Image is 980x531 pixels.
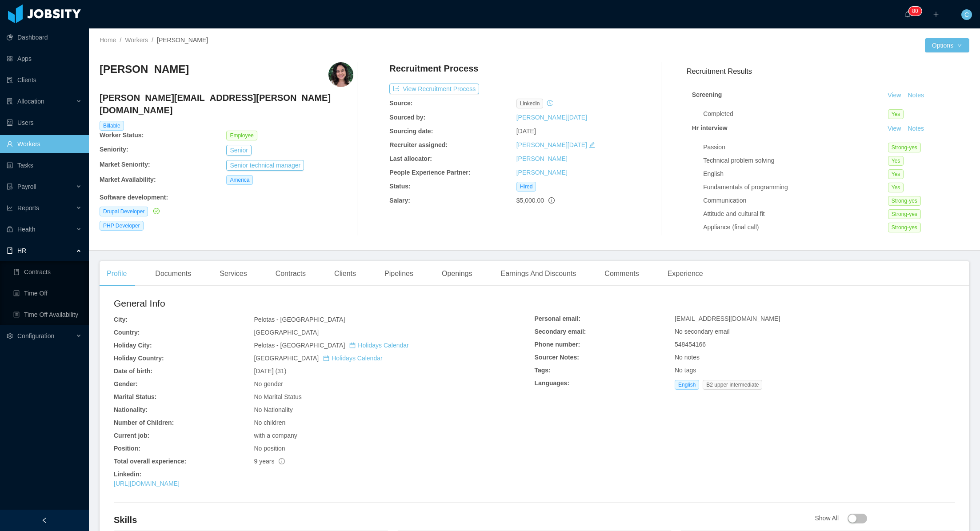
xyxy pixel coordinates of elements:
[114,406,148,413] b: Nationality:
[389,84,479,94] button: icon: exportView Recruitment Process
[516,114,587,121] a: [PERSON_NAME][DATE]
[904,90,928,101] button: Notes
[279,458,285,464] span: info-circle
[888,143,921,152] span: Strong-yes
[323,355,329,361] i: icon: calendar
[100,207,148,216] span: Drupal Developer
[153,208,160,214] i: icon: check-circle
[114,355,164,362] b: Holiday Country:
[114,316,128,323] b: City:
[17,226,35,233] span: Health
[675,366,955,375] div: No tags
[597,261,646,286] div: Comments
[100,121,124,131] span: Billable
[547,100,553,106] i: icon: history
[17,332,54,339] span: Configuration
[535,354,579,361] b: Sourcer Notes:
[548,197,555,204] span: info-circle
[703,143,888,152] div: Passion
[516,197,544,204] span: $5,000.00
[328,62,353,87] img: 1adcd84c-1a58-4dec-a271-ffe3c93b7884_6655f6a69053c-400w.png
[703,380,762,390] span: B2 upper intermediate
[226,131,257,140] span: Employee
[516,155,568,162] a: [PERSON_NAME]
[675,315,780,322] span: [EMAIL_ADDRESS][DOMAIN_NAME]
[268,261,313,286] div: Contracts
[389,128,433,135] b: Sourcing date:
[100,132,144,139] b: Worker Status:
[152,208,160,215] a: icon: check-circle
[100,146,128,153] b: Seniority:
[7,333,13,339] i: icon: setting
[254,432,297,439] span: with a company
[389,114,425,121] b: Sourced by:
[389,197,410,204] b: Salary:
[389,183,410,190] b: Status:
[157,36,208,44] span: [PERSON_NAME]
[389,100,412,107] b: Source:
[888,156,904,166] span: Yes
[964,9,969,20] span: C
[7,28,82,46] a: icon: pie-chartDashboard
[254,316,345,323] span: Pelotas - [GEOGRAPHIC_DATA]
[516,128,536,135] span: [DATE]
[703,169,888,179] div: English
[888,223,921,232] span: Strong-yes
[114,393,156,400] b: Marital Status:
[692,124,728,132] strong: Hr interview
[254,367,286,375] span: [DATE] (31)
[703,156,888,165] div: Technical problem solving
[13,306,82,323] a: icon: profileTime Off Availability
[675,341,706,348] span: 548454166
[100,261,134,286] div: Profile
[516,182,536,192] span: Hired
[535,328,586,335] b: Secondary email:
[125,36,148,44] a: Workers
[888,196,921,206] span: Strong-yes
[389,62,478,75] h4: Recruitment Process
[660,261,710,286] div: Experience
[535,367,551,374] b: Tags:
[884,125,904,132] a: View
[114,419,174,426] b: Number of Children:
[7,114,82,132] a: icon: robotUsers
[349,342,356,348] i: icon: calendar
[703,209,888,219] div: Attitude and cultural fit
[327,261,363,286] div: Clients
[703,109,888,119] div: Completed
[535,341,580,348] b: Phone number:
[888,169,904,179] span: Yes
[254,329,319,336] span: [GEOGRAPHIC_DATA]
[675,380,699,390] span: English
[226,175,253,185] span: America
[904,124,928,134] button: Notes
[535,315,581,322] b: Personal email:
[17,204,39,212] span: Reports
[888,209,921,219] span: Strong-yes
[904,11,911,17] i: icon: bell
[675,354,700,361] span: No notes
[7,98,13,104] i: icon: solution
[254,445,285,452] span: No position
[7,156,82,174] a: icon: profileTasks
[114,514,815,526] h4: Skills
[100,62,189,76] h3: [PERSON_NAME]
[152,36,153,44] span: /
[254,380,283,387] span: No gender
[254,419,285,426] span: No children
[226,145,251,156] button: Senior
[933,11,939,17] i: icon: plus
[7,226,13,232] i: icon: medicine-box
[703,183,888,192] div: Fundamentals of programming
[389,169,470,176] b: People Experience Partner:
[435,261,480,286] div: Openings
[516,99,544,108] span: linkedin
[114,329,140,336] b: Country:
[17,183,36,190] span: Payroll
[226,160,304,171] button: Senior technical manager
[675,328,730,335] span: No secondary email
[912,7,915,16] p: 8
[114,342,152,349] b: Holiday City:
[114,471,141,478] b: Linkedin:
[114,432,149,439] b: Current job:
